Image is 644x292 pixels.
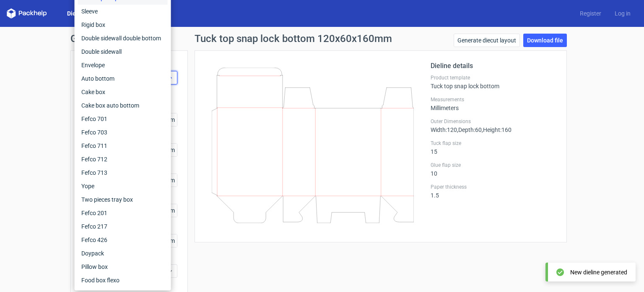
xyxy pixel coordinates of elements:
[608,9,637,18] a: Log in
[570,268,627,276] div: New dieline generated
[431,140,556,155] div: 15
[78,58,168,72] div: Envelope
[431,162,556,177] div: 10
[70,34,574,44] h1: Generate new dieline
[78,179,168,193] div: Yope
[78,126,168,139] div: Fefco 703
[431,74,556,81] label: Product template
[78,45,168,58] div: Double sidewall
[431,140,556,147] label: Tuck flap size
[78,85,168,99] div: Cake box
[78,247,168,260] div: Doypack
[573,9,608,18] a: Register
[60,9,96,18] a: Dielines
[431,118,556,125] label: Outer Dimensions
[78,18,168,32] div: Rigid box
[78,166,168,179] div: Fefco 713
[431,96,556,111] div: Millimeters
[482,126,512,133] span: , Height : 160
[78,99,168,112] div: Cake box auto bottom
[78,139,168,153] div: Fefco 711
[78,233,168,247] div: Fefco 426
[195,34,392,44] h1: Tuck top snap lock bottom 120x60x160mm
[431,184,556,190] label: Paper thickness
[78,260,168,274] div: Pillow box
[431,126,457,133] span: Width : 120
[431,74,556,89] div: Tuck top snap lock bottom
[457,126,482,133] span: , Depth : 60
[78,32,168,45] div: Double sidewall double bottom
[78,193,168,206] div: Two pieces tray box
[78,206,168,220] div: Fefco 201
[431,61,556,71] h2: Dieline details
[523,34,567,47] a: Download file
[431,162,556,168] label: Glue flap size
[78,274,168,287] div: Food box flexo
[78,153,168,166] div: Fefco 712
[431,96,556,103] label: Measurements
[78,220,168,233] div: Fefco 217
[454,34,520,47] a: Generate diecut layout
[431,184,556,199] div: 1.5
[78,5,168,18] div: Sleeve
[78,112,168,126] div: Fefco 701
[78,72,168,85] div: Auto bottom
